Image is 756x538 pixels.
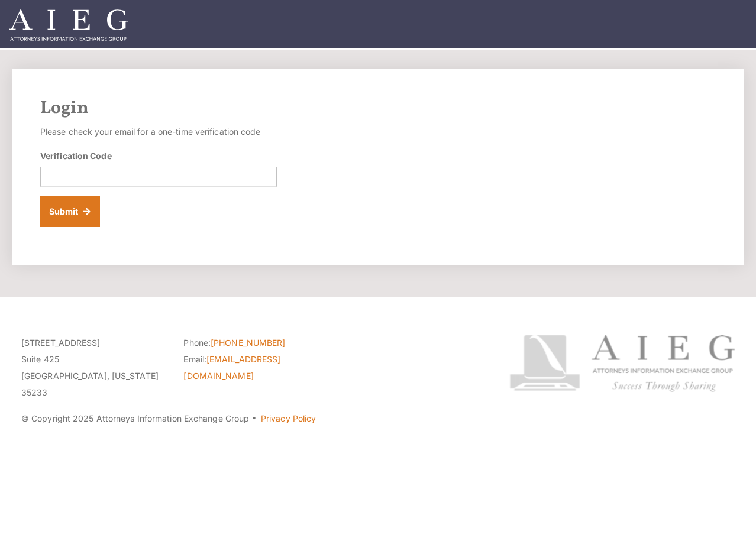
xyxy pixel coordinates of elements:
[183,351,328,384] li: Email:
[40,150,112,162] label: Verification Code
[183,335,328,351] li: Phone:
[21,410,490,427] p: © Copyright 2025 Attorneys Information Exchange Group
[251,418,257,424] span: ·
[183,354,280,381] a: [EMAIL_ADDRESS][DOMAIN_NAME]
[40,98,716,119] h2: Login
[9,9,128,41] img: Attorneys Information Exchange Group
[509,335,735,391] img: Attorneys Information Exchange Group logo
[21,335,166,401] p: [STREET_ADDRESS] Suite 425 [GEOGRAPHIC_DATA], [US_STATE] 35233
[261,413,316,423] a: Privacy Policy
[40,196,100,227] button: Submit
[211,338,285,348] a: [PHONE_NUMBER]
[40,124,277,140] p: Please check your email for a one-time verification code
